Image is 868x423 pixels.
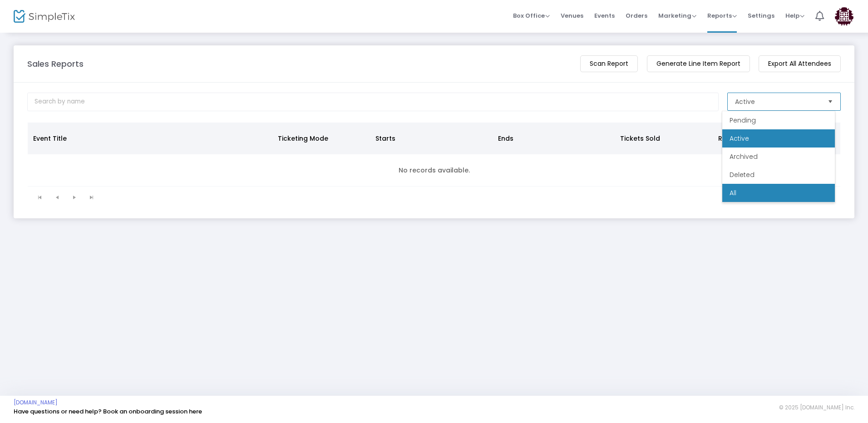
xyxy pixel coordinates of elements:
[779,404,854,411] span: © 2025 [DOMAIN_NAME] Inc.
[27,93,719,111] input: Search by name
[735,97,755,106] span: Active
[513,11,550,20] span: Box Office
[594,4,615,27] span: Events
[493,123,615,154] th: Ends
[107,193,830,202] kendo-pager-info: 0 - 0 of 0 items
[14,407,202,416] a: Have questions or need help? Book an onboarding session here
[824,93,837,110] button: Select
[730,170,755,179] span: Deleted
[626,4,647,27] span: Orders
[730,188,736,197] span: All
[370,123,492,154] th: Starts
[27,58,84,70] m-panel-title: Sales Reports
[28,123,272,154] th: Event Title
[28,123,840,187] div: Data table
[658,11,696,20] span: Marketing
[14,399,58,406] a: [DOMAIN_NAME]
[748,4,774,27] span: Settings
[730,152,758,161] span: Archived
[615,123,713,154] th: Tickets Sold
[561,4,583,27] span: Venues
[580,55,638,72] m-button: Scan Report
[730,116,756,125] span: Pending
[730,134,749,143] span: Active
[785,11,804,20] span: Help
[647,55,750,72] m-button: Generate Line Item Report
[759,55,841,72] m-button: Export All Attendees
[707,11,737,20] span: Reports
[718,134,746,143] span: Revenue
[272,123,370,154] th: Ticketing Mode
[28,154,840,187] td: No records available.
